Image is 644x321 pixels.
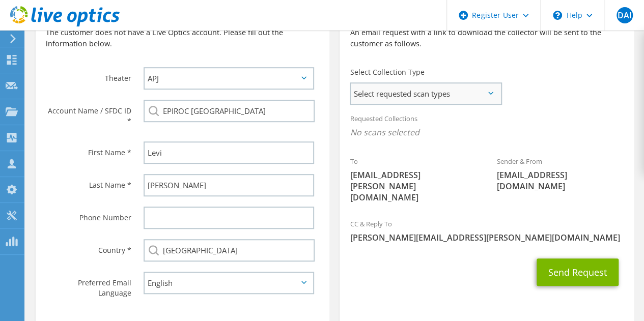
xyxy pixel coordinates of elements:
span: Select requested scan types [351,83,500,104]
svg: \n [553,11,562,20]
span: [PERSON_NAME][EMAIL_ADDRESS][PERSON_NAME][DOMAIN_NAME] [350,232,623,243]
div: CC & Reply To [340,213,633,248]
div: Requested Collections [340,108,633,145]
button: Send Request [537,258,619,286]
span: [EMAIL_ADDRESS][PERSON_NAME][DOMAIN_NAME] [350,169,477,203]
span: [EMAIL_ADDRESS][DOMAIN_NAME] [497,169,624,192]
label: Theater [46,67,131,83]
label: Select Collection Type [350,67,424,77]
label: Preferred Email Language [46,272,131,298]
p: The customer does not have a Live Optics account. Please fill out the information below. [46,27,319,49]
label: Country * [46,239,131,255]
span: DAI [617,7,633,23]
label: Last Name * [46,174,131,190]
p: An email request with a link to download the collector will be sent to the customer as follows. [350,27,623,49]
label: First Name * [46,141,131,158]
label: Phone Number [46,207,131,223]
span: No scans selected [350,127,623,138]
div: Sender & From [487,151,634,197]
label: Account Name / SFDC ID * [46,100,131,126]
div: To [340,151,487,208]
